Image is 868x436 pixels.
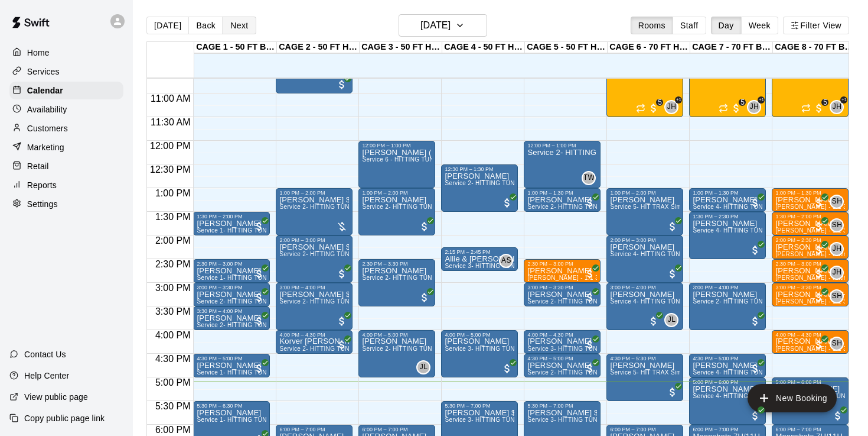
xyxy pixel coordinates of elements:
button: Staff [673,17,706,34]
div: John Havird [747,100,761,114]
div: 2:30 PM – 3:00 PM [197,261,266,267]
div: 1:00 PM – 2:00 PM: David Taylor [606,188,683,235]
span: SH [832,338,842,350]
span: Service 4- HITTING TUNNEL RENTAL - 70ft Baseball [693,393,843,399]
span: Service 2- HITTING TUNNEL RENTAL - 50ft Baseball [197,322,347,328]
a: Calendar [9,82,123,99]
div: 12:00 PM – 1:00 PM [362,143,432,148]
div: 1:30 PM – 2:30 PM: Jesse Brown [689,212,766,259]
button: add [748,384,837,412]
a: Home [9,44,123,62]
div: 2:30 PM – 3:00 PM: Nick Lekousis [193,259,270,283]
div: 6:00 PM – 7:00 PM [279,427,349,432]
span: All customers have paid [253,268,265,280]
div: 3:00 PM – 4:00 PM [279,285,349,290]
span: Service 4- HITTING TUNNEL RENTAL - 70ft Baseball [693,227,843,234]
div: 2:30 PM – 3:00 PM [775,261,845,267]
span: All customers have paid [253,292,265,303]
span: Scott Hairston [834,289,844,303]
div: 5:30 PM – 6:30 PM [197,403,266,409]
span: JL [668,314,676,326]
span: Service 3- HITTING TUNNEL RENTAL - 50ft Softball [527,416,674,423]
span: All customers have paid [813,292,825,303]
div: 2:30 PM – 3:00 PM [527,261,597,267]
span: Scott Hairston [834,195,844,209]
div: 5:00 PM – 6:00 PM [693,379,762,385]
div: 3:00 PM – 3:30 PM [527,285,597,290]
div: 3:00 PM – 3:30 PM: Service 2- HITTING TUNNEL RENTAL - 50ft Baseball [193,283,270,306]
div: 1:00 PM – 1:30 PM: Devin Leo [772,188,849,212]
button: [DATE] [146,17,189,34]
div: Josh Lusby [416,360,430,374]
span: Service 4- HITTING TUNNEL RENTAL - 70ft Baseball [693,369,843,376]
span: Recurring event [719,104,728,113]
div: John Havird [830,100,844,114]
div: 3:00 PM – 3:30 PM [197,285,266,290]
button: Back [188,17,223,34]
p: Customers [27,122,68,134]
a: Customers [9,120,123,137]
p: Settings [27,198,58,210]
span: All customers have paid [749,410,761,422]
span: All customers have paid [749,197,761,209]
span: Service 2- HITTING TUNNEL RENTAL - 50ft Baseball [197,298,347,305]
span: All customers have paid [419,221,430,232]
button: Next [223,17,256,34]
span: Service 2- HITTING TUNNEL RENTAL - 50ft Baseball [527,298,677,305]
div: Marketing [9,138,123,156]
span: All customers have paid [253,315,265,327]
div: 3:00 PM – 4:00 PM [610,285,680,290]
div: CAGE 7 - 70 FT BB (w/ pitching mound) [690,42,773,53]
p: View public page [24,391,88,403]
span: Service 2- HITTING TUNNEL RENTAL - 50ft Baseball [279,251,429,257]
div: Scott Hairston [830,218,844,232]
div: CAGE 4 - 50 FT HYBRID BB/SB [442,42,525,53]
div: 6:00 PM – 7:00 PM [362,427,432,432]
div: TJ Wilcoxson [582,171,596,185]
span: 11:00 AM [148,93,194,104]
div: 12:00 PM – 1:00 PM: Service 2- HITTING TUNNEL RENTAL - 50ft Baseball [524,141,601,188]
span: Service 3- HITTING TUNNEL RENTAL - 50ft Softball [445,345,592,352]
span: 4:30 PM [152,354,194,364]
span: All customers have paid [501,197,513,209]
span: All customers have paid [253,363,265,374]
a: Retail [9,157,123,175]
span: All customers have paid [419,292,430,303]
div: 1:00 PM – 2:00 PM [279,190,349,196]
div: 4:00 PM – 4:30 PM: Ryan Bibiloni [524,330,601,354]
span: Service 1- HITTING TUNNEL RENTAL - 50ft Baseball w/ Auto/Manual Feeder [197,274,413,281]
div: Josh Lusby [664,313,678,327]
div: 12:00 PM – 1:00 PM: Brewer (slow pitch)/NO SHOW [358,141,435,188]
span: All customers have paid [749,363,761,374]
span: 5:30 PM [152,401,194,411]
div: John Havird [830,242,844,256]
div: 6:00 PM – 7:00 PM [693,427,762,432]
span: All customers have paid [813,221,825,232]
div: CAGE 6 - 70 FT HIT TRAX [608,42,690,53]
span: 12:00 PM [147,141,193,151]
div: 5:30 PM – 7:00 PM [445,403,514,409]
span: All customers have paid [813,339,825,351]
p: Reports [27,179,57,191]
span: Service 4- HITTING TUNNEL RENTAL - 70ft Baseball [693,204,843,210]
span: Service 2- HITTING TUNNEL RENTAL - 50ft Baseball [527,204,677,210]
span: Scott Hairston [834,337,844,351]
span: All customers have paid [667,268,678,280]
div: 1:00 PM – 1:30 PM [693,190,762,196]
span: SH [832,219,842,231]
div: Availability [9,101,123,118]
span: Service 4- HITTING TUNNEL RENTAL - 70ft Baseball [610,298,760,305]
div: Scott Hairston [830,337,844,351]
div: 2:00 PM – 3:00 PM [279,237,349,243]
a: Reports [9,176,123,194]
span: All customers have paid [832,410,844,422]
span: Service 4- HITTING TUNNEL RENTAL - 70ft Baseball [610,251,760,257]
span: All customers have paid [813,244,825,256]
div: CAGE 2 - 50 FT HYBRID BB/SB [277,42,360,53]
a: Settings [9,195,123,213]
div: 3:00 PM – 4:00 PM: Tom owes $5 [276,283,353,330]
span: Allie Skaggs [504,254,513,268]
div: Scott Hairston [830,289,844,303]
div: Scott Hairston [830,195,844,209]
span: Service 2- HITTING TUNNEL RENTAL - 50ft Baseball [362,345,512,352]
